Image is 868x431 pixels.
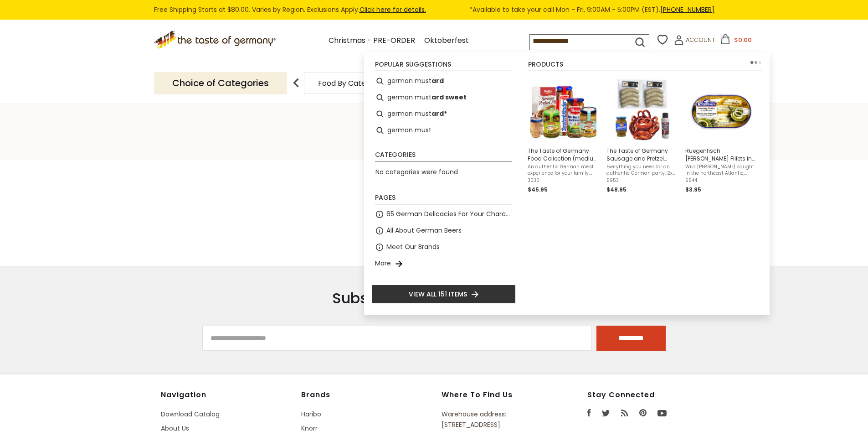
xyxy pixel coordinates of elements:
[154,72,287,94] p: Choice of Categories
[301,390,432,400] h4: Brands
[685,186,701,193] span: $3.95
[606,77,678,194] a: The Taste of Germany Sausage and Pretzel Meal KitEverything you need for an authentic German part...
[431,76,444,86] b: ard
[386,209,512,219] a: 65 German Delicacies For Your Charcuterie Board
[386,242,440,252] a: Meet Our Brands
[371,122,516,139] li: german must
[688,77,754,143] img: Ruegenfisch Herring Fillets in Mustard Sauce
[371,223,516,239] li: All About German Beers
[528,164,599,177] span: An authentic German meal experience for your family. Contains: Real German Bockwurst Sausage 8.8 ...
[606,164,678,177] span: Everything you need for an authentic German party: 2x packs (a total of 8 -10 sausages) of The Ta...
[685,77,757,194] a: Ruegenfisch Herring Fillets in Mustard SauceRuegenfisch [PERSON_NAME] Fillets in Mustard Sauce, 7...
[371,285,516,304] li: View all 151 items
[606,177,678,184] span: 5953
[371,255,516,272] li: More
[154,5,714,15] div: Free Shipping Starts at $80.00. Varies by Region. Exclusions Apply.
[424,35,469,47] a: Oktoberfest
[371,73,516,89] li: german mustard
[431,92,467,103] b: ard sweet
[660,5,714,14] a: [PHONE_NUMBER]
[371,106,516,122] li: german mustard*
[587,390,708,400] h4: Stay Connected
[528,186,548,193] span: $45.95
[364,52,770,315] div: Instant Search Results
[717,34,755,48] button: $0.00
[606,186,627,193] span: $48.95
[161,410,220,419] a: Download Catalog
[375,194,512,204] li: Pages
[682,73,760,198] li: Ruegenfisch Herring Fillets in Mustard Sauce, 7.05 oz.
[528,77,599,194] a: The Taste of Germany Food Collection (medium size)An authentic German meal experience for your fa...
[528,177,599,184] span: 3030
[329,35,415,47] a: Christmas - PRE-ORDER
[386,225,462,236] a: All About German Beers
[161,208,708,223] h2: Your cart is empty!
[409,289,467,299] span: View all 151 items
[375,167,458,177] span: No categories were found
[603,73,682,198] li: The Taste of Germany Sausage and Pretzel Meal Kit
[318,80,382,87] a: Food By Category
[528,147,599,162] span: The Taste of Germany Food Collection (medium size)
[360,5,426,14] a: Click here for details.
[371,206,516,223] li: 65 German Delicacies For Your Charcuterie Board
[469,5,714,15] span: *Available to take your call Mon - Fri, 9:00AM - 5:00PM (EST).
[161,390,292,400] h4: Navigation
[375,151,512,161] li: Categories
[606,147,678,162] span: The Taste of Germany Sausage and Pretzel Meal Kit
[202,289,666,307] h3: Subscribe to our newsletter!
[685,177,757,184] span: 6544
[674,35,715,48] a: Account
[685,164,757,177] span: Wild [PERSON_NAME] caught in the northeast Atlantic, smoked and packed with a mustard sauce in [G...
[685,147,757,162] span: Ruegenfisch [PERSON_NAME] Fillets in Mustard Sauce, 7.05 oz.
[375,61,512,71] li: Popular suggestions
[686,36,715,44] span: Account
[524,73,603,198] li: The Taste of Germany Food Collection (medium size)
[734,36,752,44] span: $0.00
[371,89,516,106] li: german mustard sweet
[287,74,305,92] img: previous arrow
[28,121,840,142] h1: Your Cart
[528,61,762,71] li: Products
[371,239,516,255] li: Meet Our Brands
[442,390,545,400] h4: Where to find us
[301,410,321,419] a: Haribo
